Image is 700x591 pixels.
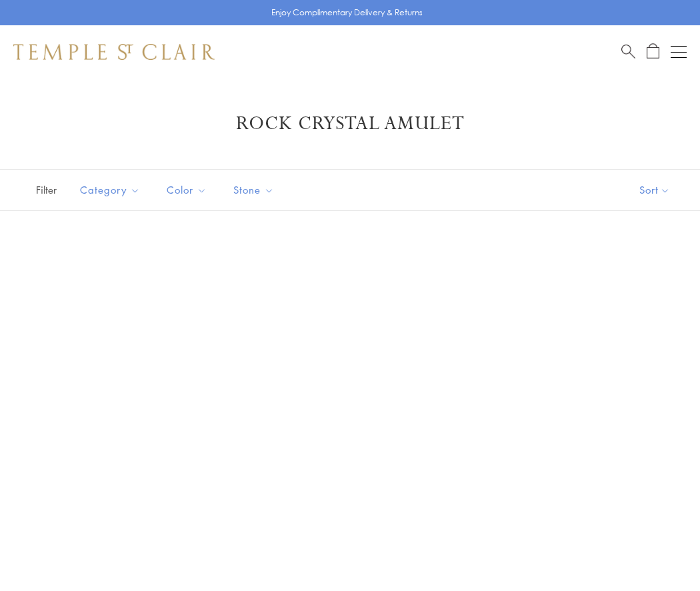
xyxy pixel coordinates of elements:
[157,175,217,205] button: Color
[647,43,659,60] a: Open Shopping Bag
[271,6,423,19] p: Enjoy Complimentary Delivery & Returns
[33,112,667,136] h1: Rock Crystal Amulet
[70,175,150,205] button: Category
[73,182,150,198] span: Category
[223,175,284,205] button: Stone
[671,44,687,60] button: Open navigation
[13,44,215,60] img: Temple St. Clair
[609,170,700,210] button: Show sort by
[227,182,284,198] span: Stone
[621,43,635,60] a: Search
[160,182,217,198] span: Color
